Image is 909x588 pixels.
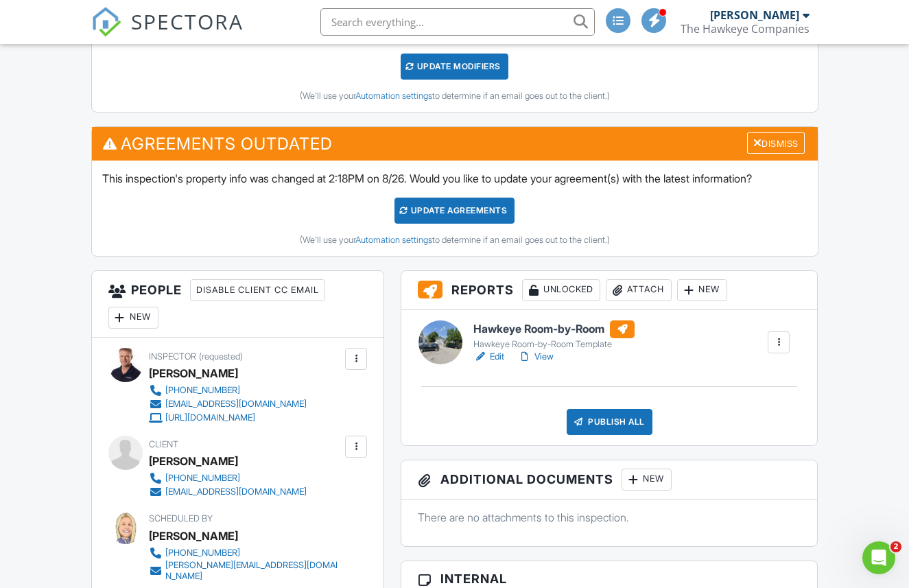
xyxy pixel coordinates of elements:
[199,351,243,362] span: (requested)
[401,460,817,499] h3: Additional Documents
[606,279,672,301] div: Attach
[149,411,307,425] a: [URL][DOMAIN_NAME]
[131,7,244,36] span: SPECTORA
[418,510,801,525] p: There are no attachments to this inspection.
[401,54,508,80] div: UPDATE Modifiers
[92,161,818,255] div: This inspection's property info was changed at 2:18PM on 8/26. Would you like to update your agre...
[149,560,342,582] a: [PERSON_NAME][EMAIL_ADDRESS][DOMAIN_NAME]
[567,409,652,435] div: Publish All
[320,8,595,36] input: Search everything...
[622,469,672,491] div: New
[355,91,432,101] a: Automation settings
[149,384,307,397] a: [PHONE_NUMBER]
[355,235,432,245] a: Automation settings
[165,548,240,558] div: [PHONE_NUMBER]
[149,363,238,384] div: [PERSON_NAME]
[91,19,244,47] a: SPECTORA
[710,8,799,22] div: [PERSON_NAME]
[149,471,307,485] a: [PHONE_NUMBER]
[401,271,817,310] h3: Reports
[473,320,635,351] a: Hawkeye Room-by-Room Hawkeye Room-by-Room Template
[862,541,895,574] iframe: Intercom live chat
[102,235,807,246] div: (We'll use your to determine if an email goes out to the client.)
[165,385,240,396] div: [PHONE_NUMBER]
[149,351,196,362] span: Inspector
[890,541,901,552] span: 2
[165,560,342,582] div: [PERSON_NAME][EMAIL_ADDRESS][DOMAIN_NAME]
[149,513,213,524] span: Scheduled By
[190,279,325,301] div: Disable Client CC Email
[473,350,504,364] a: Edit
[165,486,307,497] div: [EMAIL_ADDRESS][DOMAIN_NAME]
[149,451,238,471] div: [PERSON_NAME]
[518,350,554,364] a: View
[102,91,807,102] div: (We'll use your to determine if an email goes out to the client.)
[149,397,307,411] a: [EMAIL_ADDRESS][DOMAIN_NAME]
[165,412,255,423] div: [URL][DOMAIN_NAME]
[149,485,307,499] a: [EMAIL_ADDRESS][DOMAIN_NAME]
[149,546,342,560] a: [PHONE_NUMBER]
[522,279,600,301] div: Unlocked
[108,307,158,329] div: New
[677,279,727,301] div: New
[91,7,121,37] img: The Best Home Inspection Software - Spectora
[394,198,515,224] div: Update Agreements
[681,22,810,36] div: The Hawkeye Companies
[149,439,178,449] span: Client
[165,473,240,484] div: [PHONE_NUMBER]
[165,399,307,410] div: [EMAIL_ADDRESS][DOMAIN_NAME]
[92,271,384,338] h3: People
[473,339,635,350] div: Hawkeye Room-by-Room Template
[92,17,818,112] div: This inspection's property details were changed at 2:23PM on 8/26. Would you like to recalculate ...
[92,127,818,161] h3: Agreements Outdated
[747,132,805,154] div: Dismiss
[149,526,238,546] div: [PERSON_NAME]
[473,320,635,338] h6: Hawkeye Room-by-Room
